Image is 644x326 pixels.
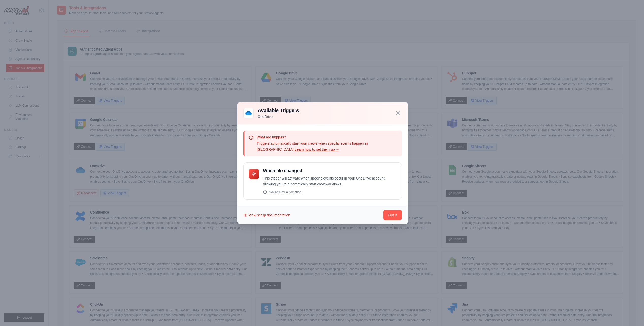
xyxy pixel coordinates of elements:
[257,135,398,140] p: What are triggers?
[243,108,254,118] img: OneDrive
[249,213,290,218] span: View setup documentation
[243,213,290,218] a: View setup documentation
[257,141,398,152] p: Triggers automatically start your crews when specific events happen in [GEOGRAPHIC_DATA].
[258,114,299,119] p: OneDrive
[383,210,402,220] button: Got it
[263,175,397,187] p: This trigger will activate when specific events occur in your OneDrive account, allowing you to a...
[295,147,339,151] a: Learn how to set them up →
[263,190,397,194] div: Available for automation
[263,168,397,174] h4: When file changed
[258,107,299,114] h3: Available Triggers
